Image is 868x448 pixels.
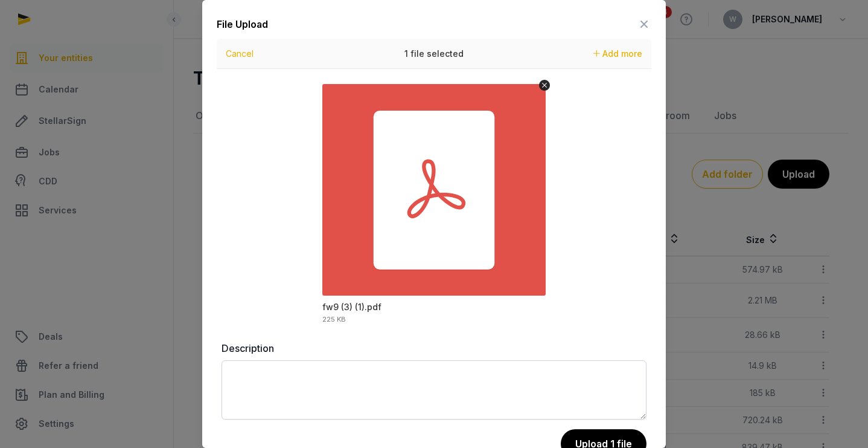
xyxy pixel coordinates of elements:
[222,341,646,355] label: Description
[808,390,868,448] iframe: Chat Widget
[539,80,550,91] button: Remove file
[222,45,257,62] button: Cancel
[602,48,642,59] span: Add more
[217,17,268,31] div: File Upload
[322,301,381,313] div: fw9 (3) (1).pdf
[343,39,525,69] div: 1 file selected
[589,45,647,62] button: Add more files
[322,316,346,323] div: 225 KB
[217,39,651,341] div: Uppy Dashboard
